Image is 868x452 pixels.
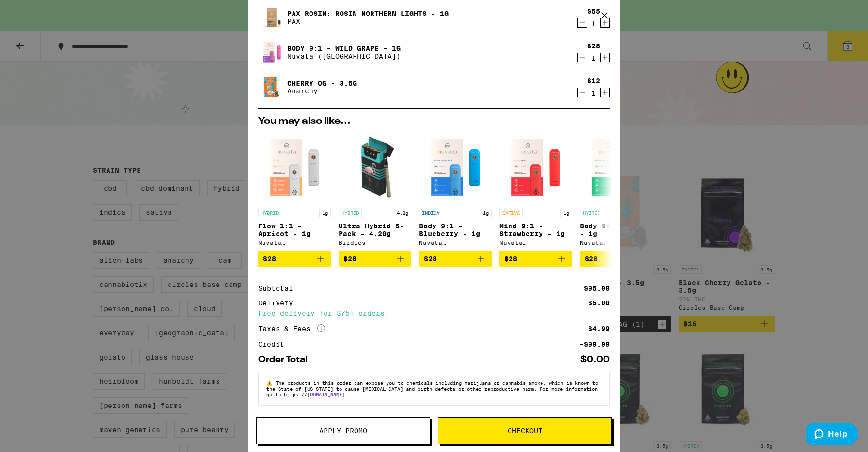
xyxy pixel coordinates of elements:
a: Body 9:1 - Wild Grape - 1g [287,45,401,52]
button: Add to bag [499,251,572,267]
p: 4.2g [394,209,411,217]
p: Nuvata ([GEOGRAPHIC_DATA]) [287,52,401,60]
iframe: Opens a widget where you can find more information [806,423,858,447]
p: 1g [480,209,492,217]
button: Add to bag [258,251,331,267]
a: Open page for Mind 9:1 - Strawberry - 1g from Nuvata (CA) [499,131,572,251]
p: HYBRID [580,209,603,217]
div: Birdies [339,240,411,246]
div: $95.00 [584,285,610,292]
button: Add to bag [419,251,492,267]
div: Nuvata ([GEOGRAPHIC_DATA]) [580,240,652,246]
span: The products in this order can expose you to chemicals including marijuana or cannabis smoke, whi... [266,380,598,397]
button: Increment [600,88,610,97]
p: Body 9:1 - Blueberry - 1g [419,222,492,238]
button: Add to bag [580,251,652,267]
img: Nuvata (CA) - Body 9:1 - Lime - 1g [580,131,652,204]
div: Free delivery for $75+ orders! [258,310,610,316]
img: Body 9:1 - Wild Grape - 1g [258,39,285,66]
p: PAX [287,17,449,25]
button: Decrement [577,53,587,62]
span: $28 [343,255,356,263]
p: HYBRID [258,209,281,217]
div: 1 [587,55,600,62]
div: 1 [587,90,600,97]
p: SATIVA [499,209,523,217]
a: [DOMAIN_NAME] [307,392,345,397]
a: Cherry OG - 3.5g [287,79,357,87]
button: Checkout [438,417,612,444]
div: Delivery [258,300,300,306]
span: $28 [504,255,517,263]
div: Nuvata ([GEOGRAPHIC_DATA]) [419,240,492,246]
button: Increment [600,53,610,62]
p: Flow 1:1 - Apricot - 1g [258,222,331,238]
div: Nuvata ([GEOGRAPHIC_DATA]) [258,240,331,246]
a: PAX Rosin: Rosin Northern Lights - 1g [287,10,449,17]
p: 1g [319,209,331,217]
span: $28 [585,255,598,263]
a: Open page for Flow 1:1 - Apricot - 1g from Nuvata (CA) [258,131,331,251]
p: 1g [560,209,572,217]
div: -$99.99 [579,341,610,347]
p: Body 9:1 - Lime - 1g [580,222,652,238]
p: Mind 9:1 - Strawberry - 1g [499,222,572,238]
div: $4.99 [588,325,610,332]
button: Add to bag [339,251,411,267]
a: Open page for Ultra Hybrid 5-Pack - 4.20g from Birdies [339,131,411,251]
span: Checkout [508,427,542,434]
button: Decrement [577,88,587,97]
div: Subtotal [258,285,300,292]
div: $5.00 [588,300,610,306]
span: $28 [424,255,437,263]
a: Open page for Body 9:1 - Blueberry - 1g from Nuvata (CA) [419,131,492,251]
p: INDICA [419,209,442,217]
div: Nuvata ([GEOGRAPHIC_DATA]) [499,240,572,246]
p: Ultra Hybrid 5-Pack - 4.20g [339,222,411,238]
p: HYBRID [339,209,362,217]
img: Nuvata (CA) - Flow 1:1 - Apricot - 1g [258,131,331,204]
div: 1 [587,20,600,28]
span: $28 [263,255,276,263]
img: PAX Rosin: Rosin Northern Lights - 1g [258,4,285,31]
div: $0.00 [580,355,610,364]
h2: You may also like... [258,117,610,126]
div: Order Total [258,355,314,364]
p: Anarchy [287,87,357,95]
div: Taxes & Fees [258,324,325,333]
a: Open page for Body 9:1 - Lime - 1g from Nuvata (CA) [580,131,652,251]
img: Birdies - Ultra Hybrid 5-Pack - 4.20g [339,131,411,204]
div: $55 [587,7,600,15]
img: Nuvata (CA) - Mind 9:1 - Strawberry - 1g [499,131,572,204]
div: Credit [258,341,291,347]
button: Decrement [577,18,587,28]
img: Cherry OG - 3.5g [258,74,285,101]
button: Apply Promo [256,417,430,444]
div: $28 [587,42,600,50]
span: ⚠️ [266,380,276,386]
img: Nuvata (CA) - Body 9:1 - Blueberry - 1g [419,131,492,204]
div: $12 [587,77,600,85]
span: Apply Promo [319,427,367,434]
